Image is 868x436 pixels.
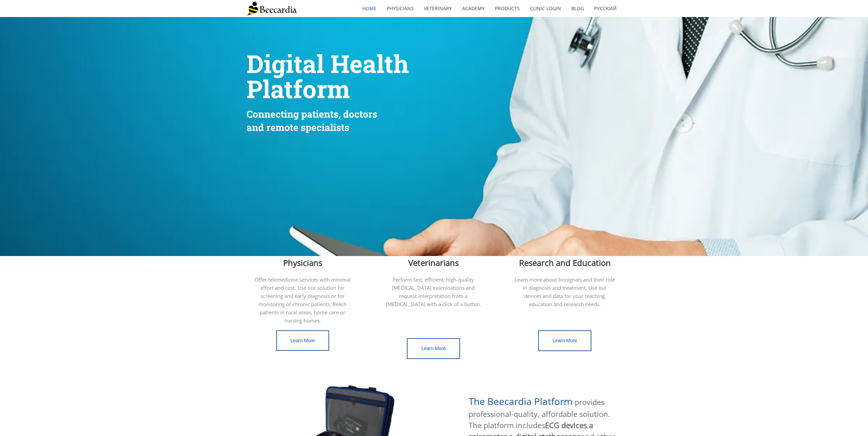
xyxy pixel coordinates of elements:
[469,395,573,408] span: The Beecardia Platform
[386,276,481,307] span: Perform fast, efficient, high-quality [MEDICAL_DATA] examinations and request interpretation from...
[545,420,587,430] span: ECG devices
[407,338,460,359] a: Learn More
[357,1,382,16] a: home
[291,338,315,343] span: Learn More
[566,1,589,16] a: Blog
[254,276,351,324] span: Offer telemedicine services with minimal effort and cost. Use our solution for screening and earl...
[525,1,566,16] a: Clinic Login
[515,276,615,307] span: Learn more about biosignals and their role in diagnosis and treatment. Use our devices and data f...
[247,2,297,15] img: Beecardia
[419,1,457,16] a: Veterinary
[276,330,329,351] a: Learn More
[490,1,525,16] a: Products
[382,1,419,16] a: Physicians
[247,121,349,134] span: and remote specialists
[247,73,350,105] span: Platform
[538,330,591,351] a: Learn More
[553,338,577,343] span: Learn More
[283,257,322,268] span: Physicians
[247,108,377,120] span: Connecting patients, doctors
[247,47,409,80] span: Digital Health
[421,346,446,351] span: Learn More
[589,1,622,16] a: Русский
[519,257,611,268] span: Research and Education
[457,1,490,16] a: Academy
[408,257,459,268] span: Veterinarians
